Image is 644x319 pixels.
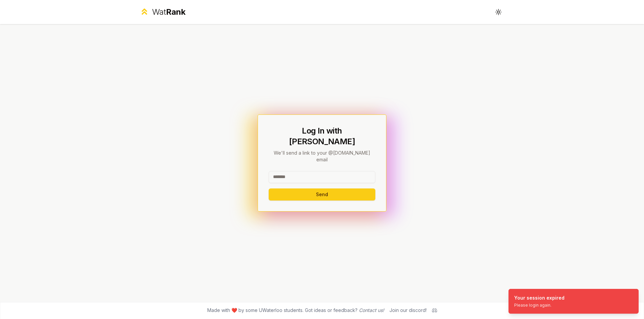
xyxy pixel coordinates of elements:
[166,7,185,17] span: Rank
[514,303,565,308] div: Please login again.
[389,307,427,314] div: Join our discord!
[359,307,384,313] a: Contact us!
[152,7,185,17] div: Wat
[269,150,375,163] p: We'll send a link to your @[DOMAIN_NAME] email
[269,188,375,201] button: Send
[207,307,384,314] span: Made with ❤️ by some UWaterloo students. Got ideas or feedback?
[140,7,185,17] a: WatRank
[514,295,565,301] div: Your session expired
[269,126,375,147] h1: Log In with [PERSON_NAME]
